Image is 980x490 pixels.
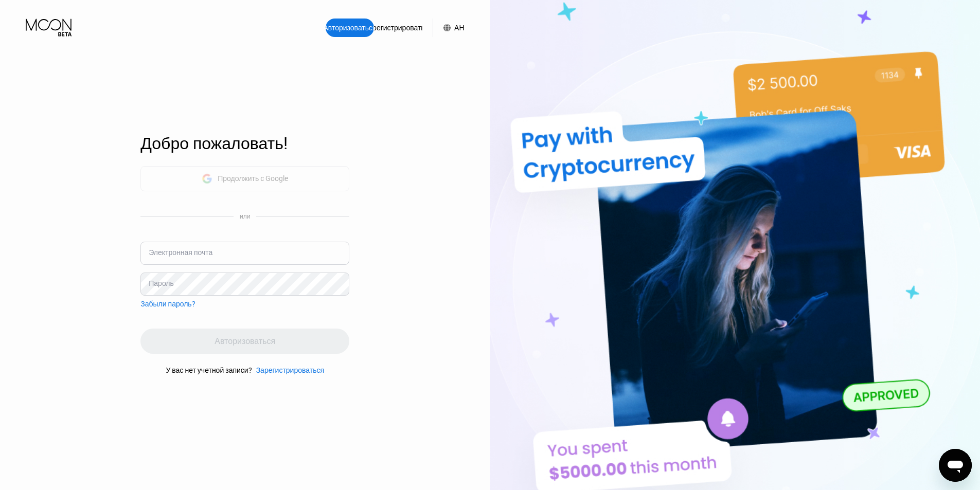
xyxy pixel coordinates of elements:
font: или [240,213,250,220]
font: У вас нет учетной записи? [166,366,252,374]
font: Зарегистрироваться [256,366,324,374]
font: Продолжить с Google [218,174,288,183]
font: Зарегистрироваться [364,24,432,32]
div: Зарегистрироваться [374,19,422,37]
div: АН [433,19,464,37]
font: Забыли пароль? [140,300,195,308]
div: Продолжить с Google [140,166,349,191]
font: Авторизоваться [323,24,376,32]
iframe: Кнопка запуска окна обмена сообщениями [939,449,972,482]
div: Зарегистрироваться [252,366,324,374]
div: Авторизоваться [326,19,374,37]
font: Электронная почта [149,248,212,257]
font: Добро пожаловать! [140,134,288,153]
font: АН [454,24,464,32]
font: Пароль [149,279,174,287]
